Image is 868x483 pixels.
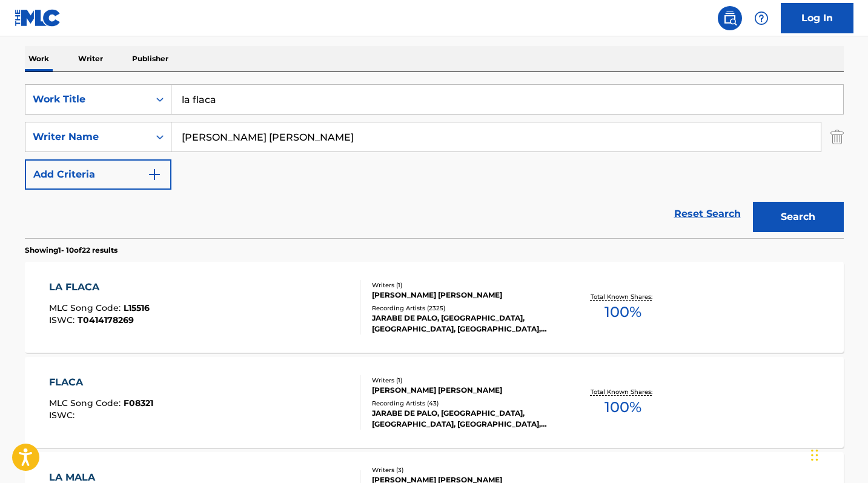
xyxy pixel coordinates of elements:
div: Arrastrar [811,437,818,473]
div: Recording Artists ( 2325 ) [372,304,555,313]
span: MLC Song Code : [49,398,124,408]
div: Work Title [33,92,142,107]
div: Writer Name [33,130,142,144]
span: ISWC : [49,410,78,421]
div: FLACA [49,375,153,390]
p: Total Known Shares: [591,292,655,301]
span: ISWC : [49,315,78,325]
img: 9d2ae6d4665cec9f34b9.svg [147,167,162,182]
p: Publisher [128,46,172,72]
span: 100 % [605,301,641,323]
p: Work [25,46,53,72]
span: T0414178269 [78,315,134,325]
a: FLACAMLC Song Code:F08321ISWC:Writers (1)[PERSON_NAME] [PERSON_NAME]Recording Artists (43)JARABE ... [25,357,844,448]
div: Writers ( 1 ) [372,281,555,290]
a: LA FLACAMLC Song Code:L15516ISWC:T0414178269Writers (1)[PERSON_NAME] [PERSON_NAME]Recording Artis... [25,262,844,353]
p: Total Known Shares: [591,387,655,396]
div: Help [749,6,774,30]
span: F08321 [124,398,153,408]
img: MLC Logo [15,9,61,27]
div: JARABE DE PALO, [GEOGRAPHIC_DATA], [GEOGRAPHIC_DATA], [GEOGRAPHIC_DATA], [GEOGRAPHIC_DATA] [372,408,555,430]
img: Delete Criterion [830,122,844,152]
iframe: Chat Widget [807,425,868,483]
div: Widget de chat [807,425,868,483]
p: Writer [75,46,107,72]
p: Showing 1 - 10 of 22 results [25,245,118,256]
div: Recording Artists ( 43 ) [372,399,555,408]
div: [PERSON_NAME] [PERSON_NAME] [372,290,555,301]
div: Writers ( 1 ) [372,376,555,385]
span: L15516 [124,302,150,313]
div: LA FLACA [49,280,150,295]
a: Reset Search [668,201,747,227]
div: JARABE DE PALO, [GEOGRAPHIC_DATA], [GEOGRAPHIC_DATA], [GEOGRAPHIC_DATA], [GEOGRAPHIC_DATA] [372,313,555,335]
span: 100 % [605,396,641,418]
button: Search [753,202,844,232]
span: MLC Song Code : [49,302,124,313]
a: Public Search [718,6,742,30]
img: search [723,11,737,25]
img: help [754,11,769,25]
div: [PERSON_NAME] [PERSON_NAME] [372,385,555,396]
form: Search Form [25,84,844,238]
div: Writers ( 3 ) [372,465,555,475]
a: Log In [781,3,853,33]
button: Add Criteria [25,159,171,190]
